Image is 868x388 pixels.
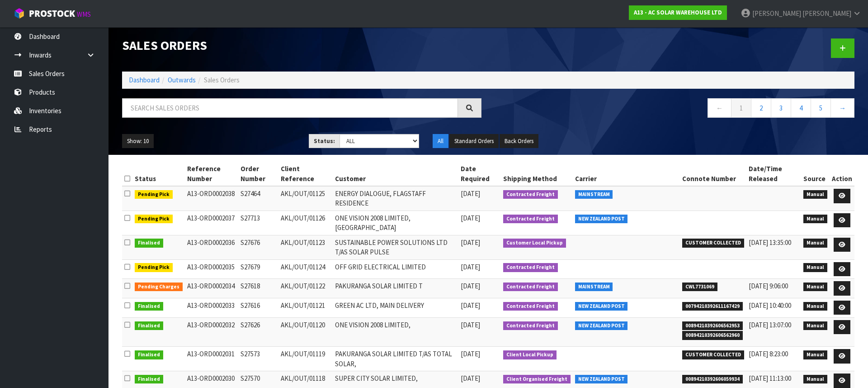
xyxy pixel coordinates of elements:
[803,215,827,224] span: Manual
[830,98,854,118] a: →
[461,189,480,198] span: [DATE]
[503,215,558,224] span: Contracted Freight
[135,215,173,224] span: Pending Pick
[278,317,333,346] td: AKL/OUT/01120
[575,283,613,292] span: MAINSTREAM
[749,374,791,383] span: [DATE] 11:13:00
[132,162,185,186] th: Status
[575,302,628,311] span: NEW ZEALAND POST
[122,38,481,53] h1: Sales Orders
[278,162,333,186] th: Client Reference
[238,211,279,235] td: S27713
[129,76,160,84] a: Dashboard
[185,186,238,211] td: A13-ORD0002038
[278,347,333,371] td: AKL/OUT/01119
[503,263,558,272] span: Contracted Freight
[634,9,722,16] strong: A13 - AC SOLAR WAREHOUSE LTD
[433,134,448,148] button: All
[135,302,163,311] span: Finalised
[333,347,458,371] td: PAKURANGA SOLAR LIMITED T/AS TOTAL SOLAR,
[333,211,458,235] td: ONE VISION 2008 LIMITED, [GEOGRAPHIC_DATA]
[278,186,333,211] td: AKL/OUT/01125
[185,259,238,279] td: A13-ORD0002035
[746,162,802,186] th: Date/Time Released
[238,279,279,298] td: S27618
[135,263,173,272] span: Pending Pick
[503,190,558,199] span: Contracted Freight
[238,235,279,259] td: S27676
[185,279,238,298] td: A13-ORD0002034
[503,302,558,311] span: Contracted Freight
[503,375,571,384] span: Client Organised Freight
[749,301,791,310] span: [DATE] 10:40:00
[278,298,333,317] td: AKL/OUT/01121
[461,350,480,358] span: [DATE]
[238,186,279,211] td: S27464
[185,211,238,235] td: A13-ORD0002037
[458,162,501,186] th: Date Required
[503,350,557,359] span: Client Local Pickup
[500,134,538,148] button: Back Orders
[803,263,827,272] span: Manual
[575,321,628,331] span: NEW ZEALAND POST
[168,76,196,84] a: Outwards
[333,235,458,259] td: SUSTAINABLE POWER SOLUTIONS LTD T/AS SOLAR PULSE
[751,98,771,118] a: 2
[185,347,238,371] td: A13-ORD0002031
[135,375,163,384] span: Finalised
[501,162,573,186] th: Shipping Method
[135,283,183,292] span: Pending Charges
[801,162,830,186] th: Source
[503,239,566,248] span: Customer Local Pickup
[503,321,558,331] span: Contracted Freight
[682,302,743,311] span: 00794210392611167429
[461,282,480,290] span: [DATE]
[771,98,791,118] a: 3
[682,350,744,359] span: CUSTOMER COLLECTED
[135,350,163,359] span: Finalised
[204,76,240,84] span: Sales Orders
[575,215,628,224] span: NEW ZEALAND POST
[278,259,333,279] td: AKL/OUT/01124
[122,134,154,148] button: Show: 10
[573,162,680,186] th: Carrier
[449,134,499,148] button: Standard Orders
[333,259,458,279] td: OFF GRID ELECTRICAL LIMITED
[731,98,751,118] a: 1
[185,162,238,186] th: Reference Number
[682,321,743,331] span: 00894210392606562953
[749,282,788,290] span: [DATE] 9:06:00
[333,279,458,298] td: PAKURANGA SOLAR LIMITED T
[238,317,279,346] td: S27626
[135,190,173,199] span: Pending Pick
[238,259,279,279] td: S27679
[29,8,75,19] span: ProStock
[803,190,827,199] span: Manual
[802,9,851,18] span: [PERSON_NAME]
[333,186,458,211] td: ENERGY DIALOGUE, FLAGSTAFF RESIDENCE
[135,321,163,331] span: Finalised
[14,8,25,19] img: cube-alt.png
[682,283,717,292] span: CWL7731069
[461,301,480,310] span: [DATE]
[278,235,333,259] td: AKL/OUT/01123
[503,283,558,292] span: Contracted Freight
[495,98,854,120] nav: Page navigation
[575,190,613,199] span: MAINSTREAM
[461,263,480,271] span: [DATE]
[803,283,827,292] span: Manual
[803,321,827,331] span: Manual
[333,298,458,317] td: GREEN AC LTD, MAIN DELIVERY
[680,162,746,186] th: Connote Number
[749,238,791,247] span: [DATE] 13:35:00
[461,374,480,383] span: [DATE]
[185,317,238,346] td: A13-ORD0002032
[278,279,333,298] td: AKL/OUT/01122
[682,375,743,384] span: 00894210392606059934
[803,350,827,359] span: Manual
[185,235,238,259] td: A13-ORD0002036
[278,211,333,235] td: AKL/OUT/01126
[461,214,480,222] span: [DATE]
[238,298,279,317] td: S27616
[238,162,279,186] th: Order Number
